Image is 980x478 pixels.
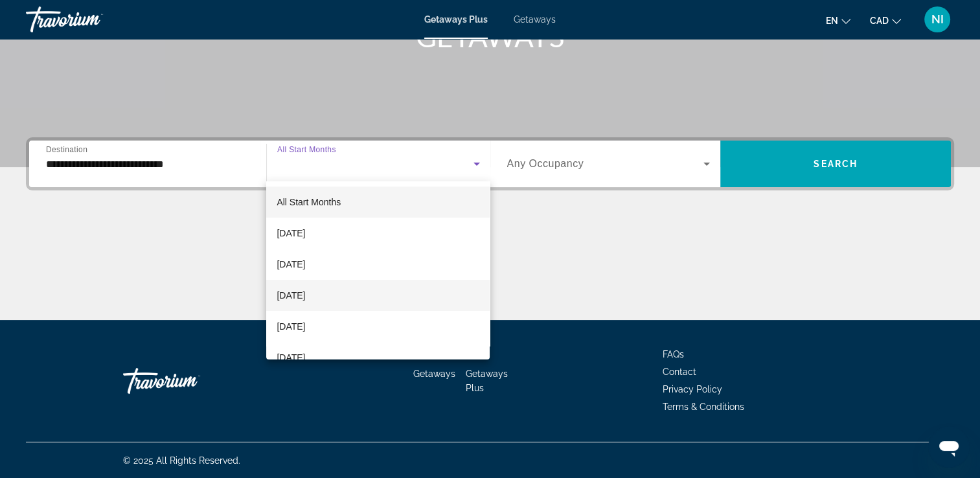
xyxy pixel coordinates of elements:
[277,225,305,241] span: [DATE]
[928,426,970,468] iframe: Button to launch messaging window
[277,350,305,365] span: [DATE]
[277,256,305,272] span: [DATE]
[277,288,305,303] span: [DATE]
[277,197,341,207] span: All Start Months
[277,319,305,334] span: [DATE]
